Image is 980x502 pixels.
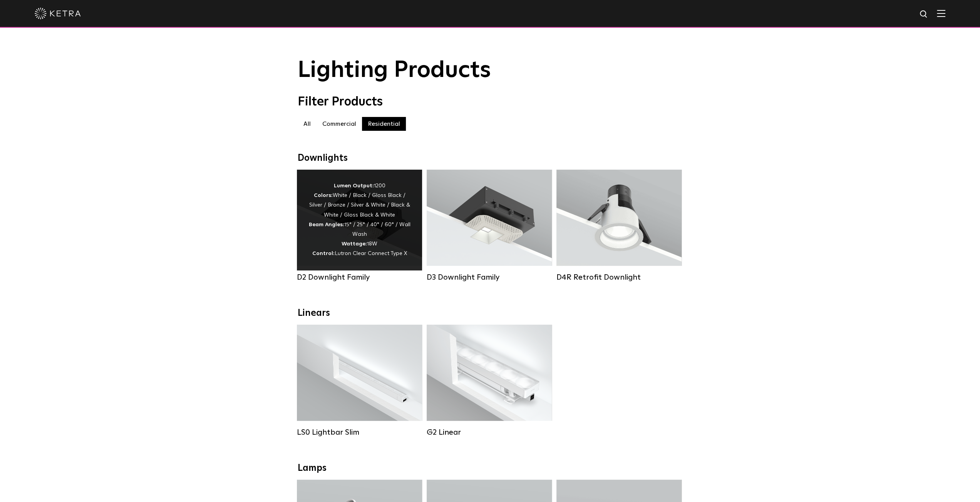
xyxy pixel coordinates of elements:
div: Downlights [298,153,683,164]
span: Lutron Clear Connect Type X [335,251,407,256]
img: search icon [919,10,929,19]
div: Filter Products [298,95,683,109]
div: D3 Downlight Family [427,273,552,282]
a: D4R Retrofit Downlight Lumen Output:800Colors:White / BlackBeam Angles:15° / 25° / 40° / 60°Watta... [556,170,682,282]
div: Lamps [298,463,683,474]
a: D3 Downlight Family Lumen Output:700 / 900 / 1100Colors:White / Black / Silver / Bronze / Paintab... [427,170,552,282]
img: ketra-logo-2019-white [35,8,81,19]
strong: Lumen Output: [334,183,374,188]
div: D2 Downlight Family [297,273,422,282]
span: Lighting Products [298,59,491,82]
a: D2 Downlight Family Lumen Output:1200Colors:White / Black / Gloss Black / Silver / Bronze / Silve... [297,170,422,282]
label: Residential [362,117,406,131]
div: D4R Retrofit Downlight [556,273,682,282]
div: LS0 Lightbar Slim [297,428,422,437]
img: Hamburger%20Nav.svg [937,10,945,17]
label: Commercial [317,117,362,131]
strong: Control: [312,251,335,256]
div: 1200 White / Black / Gloss Black / Silver / Bronze / Silver & White / Black & White / Gloss Black... [308,181,410,259]
label: All [298,117,317,131]
div: G2 Linear [427,428,552,437]
strong: Colors: [314,193,333,198]
a: LS0 Lightbar Slim Lumen Output:200 / 350Colors:White / BlackControl:X96 Controller [297,325,422,437]
strong: Wattage: [342,241,367,247]
strong: Beam Angles: [309,222,344,227]
a: G2 Linear Lumen Output:400 / 700 / 1000Colors:WhiteBeam Angles:Flood / [GEOGRAPHIC_DATA] / Narrow... [427,325,552,437]
div: Linears [298,308,683,319]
